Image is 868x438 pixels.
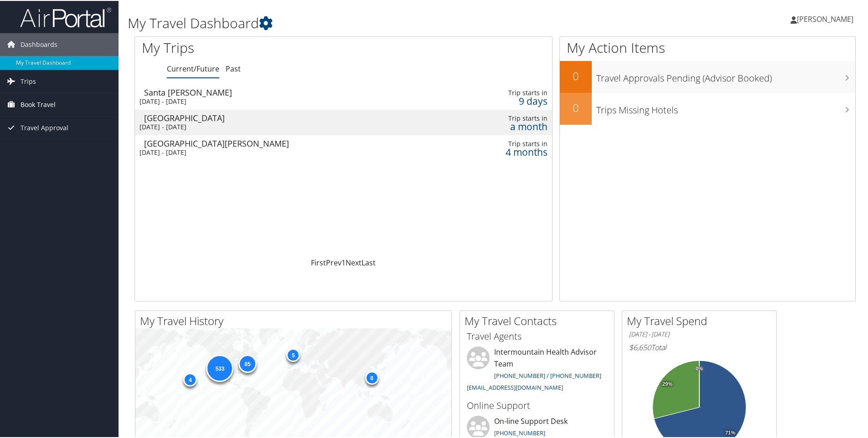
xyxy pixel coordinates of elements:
[438,96,548,104] div: 9 days
[346,257,362,267] a: Next
[128,13,618,32] h1: My Travel Dashboard
[467,382,563,391] a: [EMAIL_ADDRESS][DOMAIN_NAME]
[494,371,601,379] a: [PHONE_NUMBER] / [PHONE_NUMBER]
[560,99,592,115] h2: 0
[462,346,612,394] li: Intermountain Health Advisor Team
[311,257,326,267] a: First
[144,113,384,121] div: [GEOGRAPHIC_DATA]
[596,66,855,84] h3: Travel Approvals Pending (Advisor Booked)
[696,365,703,371] tspan: 0%
[438,113,548,122] div: Trip starts in
[438,139,548,147] div: Trip starts in
[438,147,548,155] div: 4 months
[238,354,257,372] div: 85
[790,5,863,32] a: [PERSON_NAME]
[341,257,346,267] a: 1
[21,116,68,138] span: Travel Approval
[326,257,341,267] a: Prev
[627,312,776,328] h2: My Travel Spend
[21,69,36,92] span: Trips
[560,37,855,56] h1: My Action Items
[142,37,372,56] h1: My Trips
[139,122,380,130] div: [DATE] - [DATE]
[167,63,219,73] a: Current/Future
[725,429,735,435] tspan: 71%
[560,67,592,83] h2: 0
[596,98,855,116] h3: Trips Missing Hotels
[560,92,855,124] a: 0Trips Missing Hotels
[139,97,380,105] div: [DATE] - [DATE]
[144,138,384,147] div: [GEOGRAPHIC_DATA][PERSON_NAME]
[662,381,672,386] tspan: 29%
[144,87,384,96] div: Santa [PERSON_NAME]
[20,6,111,27] img: airportal-logo.png
[438,88,548,96] div: Trip starts in
[629,341,770,351] h6: Total
[629,341,651,351] span: $6,650
[467,398,607,411] h3: Online Support
[797,13,853,23] span: [PERSON_NAME]
[438,122,548,130] div: a month
[286,347,300,361] div: 5
[140,312,451,328] h2: My Travel History
[139,148,380,156] div: [DATE] - [DATE]
[21,92,56,115] span: Book Travel
[362,257,376,267] a: Last
[465,312,614,328] h2: My Travel Contacts
[226,63,241,73] a: Past
[206,354,233,381] div: 533
[21,32,57,55] span: Dashboards
[560,60,855,92] a: 0Travel Approvals Pending (Advisor Booked)
[183,372,197,386] div: 4
[467,329,607,342] h3: Travel Agents
[494,428,545,436] a: [PHONE_NUMBER]
[629,329,770,338] h6: [DATE] - [DATE]
[365,370,378,384] div: 8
